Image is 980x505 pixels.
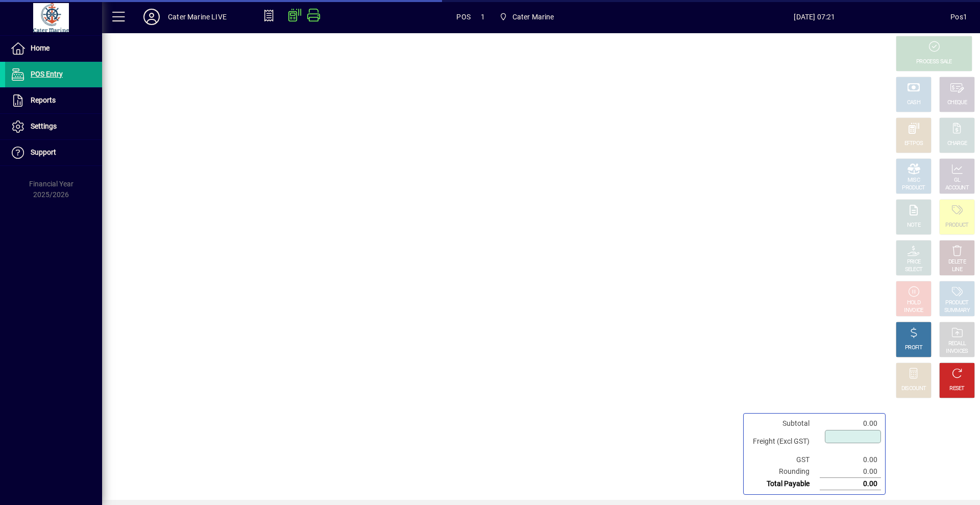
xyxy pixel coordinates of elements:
td: 0.00 [820,454,881,466]
div: EFTPOS [904,140,923,148]
td: Total Payable [748,478,820,490]
a: Settings [5,114,102,139]
div: ACCOUNT [945,184,969,192]
div: Cater Marine LIVE [168,9,227,25]
td: Subtotal [748,418,820,429]
span: Cater Marine [512,9,554,25]
span: Home [31,44,50,52]
a: Reports [5,88,102,113]
div: SUMMARY [944,307,970,315]
div: PRICE [907,258,921,266]
div: PRODUCT [902,184,925,192]
div: NOTE [907,222,920,229]
td: Rounding [748,466,820,478]
a: Home [5,36,102,61]
div: RESET [949,385,965,393]
td: 0.00 [820,478,881,490]
a: Support [5,140,102,165]
div: CHEQUE [947,99,967,107]
td: 0.00 [820,418,881,429]
span: Cater Marine [495,8,558,26]
div: PROFIT [905,344,922,352]
div: CASH [907,99,920,107]
span: Support [31,148,56,156]
div: PRODUCT [945,222,968,229]
div: PROCESS SALE [916,58,952,66]
td: 0.00 [820,466,881,478]
div: CHARGE [947,140,967,148]
span: POS Entry [31,70,63,78]
button: Profile [135,8,168,26]
div: Pos1 [950,9,967,25]
div: DISCOUNT [901,385,926,393]
div: LINE [952,266,962,274]
td: GST [748,454,820,466]
div: PRODUCT [945,299,968,307]
span: POS [456,9,471,25]
div: MISC [908,177,920,184]
td: Freight (Excl GST) [748,429,820,454]
span: [DATE] 07:21 [679,9,951,25]
div: DELETE [948,258,966,266]
span: Reports [31,96,56,104]
div: HOLD [907,299,920,307]
div: GL [954,177,961,184]
span: Settings [31,122,57,130]
div: INVOICE [904,307,923,315]
div: RECALL [948,340,966,348]
div: SELECT [905,266,923,274]
div: INVOICES [946,348,968,355]
span: 1 [481,9,485,25]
